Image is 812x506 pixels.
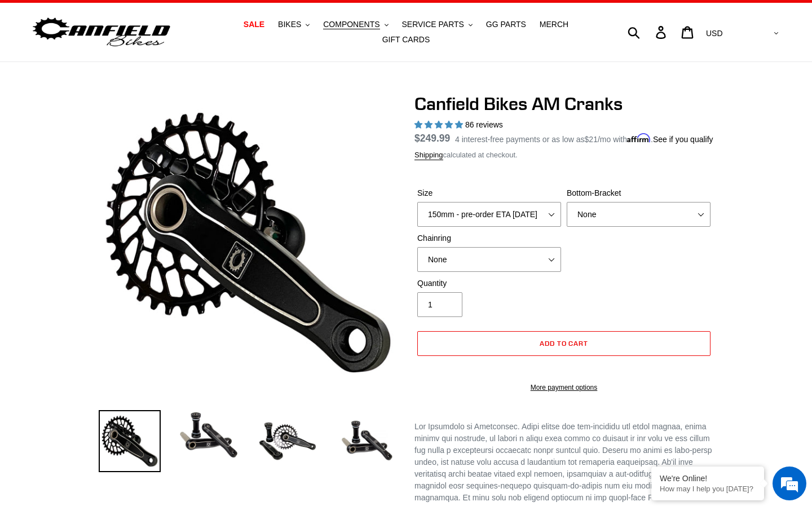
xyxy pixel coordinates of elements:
a: Shipping [414,151,443,160]
span: 86 reviews [465,120,503,129]
p: 4 interest-free payments or as low as /mo with . [455,131,713,146]
img: Load image into Gallery viewer, Canfield Cranks [178,410,240,460]
img: Load image into Gallery viewer, Canfield Bikes AM Cranks [257,410,319,472]
p: How may I help you today? [660,485,756,493]
div: calculated at checkout. [414,149,713,161]
input: Search [634,20,663,45]
h1: Canfield Bikes AM Cranks [414,93,713,115]
label: Quantity [417,278,561,289]
img: Canfield Bikes [31,15,172,50]
span: SERVICE PARTS [401,20,464,29]
a: MERCH [534,17,574,32]
label: Size [417,187,561,199]
label: Chainring [417,232,561,244]
a: More payment options [417,382,710,393]
button: COMPONENTS [317,17,394,32]
button: Add to cart [417,331,710,356]
a: GIFT CARDS [377,32,436,47]
button: SERVICE PARTS [396,17,478,32]
img: Load image into Gallery viewer, CANFIELD-AM_DH-CRANKS [336,410,398,472]
span: BIKES [278,20,301,29]
a: GG PARTS [480,17,532,32]
span: $249.99 [414,133,450,144]
label: Bottom-Bracket [567,187,710,199]
span: GG PARTS [486,20,526,29]
span: Add to cart [540,339,589,347]
span: 4.97 stars [414,120,465,129]
button: BIKES [272,17,315,32]
span: SALE [244,20,264,29]
span: GIFT CARDS [382,35,430,45]
span: $21 [585,135,598,144]
span: Affirm [627,133,651,143]
img: Load image into Gallery viewer, Canfield Bikes AM Cranks [99,410,161,472]
div: We're Online! [660,474,756,483]
span: MERCH [540,20,568,29]
a: See if you qualify - Learn more about Affirm Financing (opens in modal) [653,135,713,144]
a: SALE [238,17,270,32]
span: COMPONENTS [323,20,379,29]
